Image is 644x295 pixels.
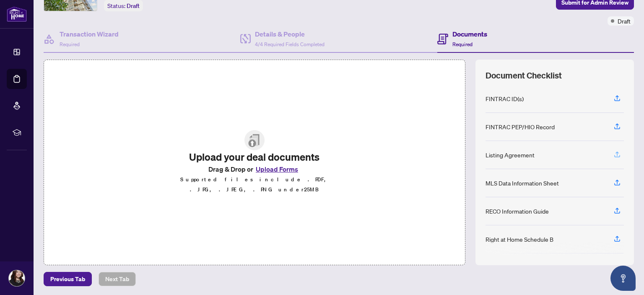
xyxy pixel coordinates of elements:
[255,41,325,47] span: 4/4 Required Fields Completed
[486,178,559,188] div: MLS Data Information Sheet
[486,70,562,81] span: Document Checklist
[486,206,549,216] div: RECO Information Guide
[452,29,487,39] h4: Documents
[486,235,553,244] div: Right at Home Schedule B
[610,266,636,291] button: Open asap
[99,272,136,286] button: Next Tab
[60,41,80,47] span: Required
[486,94,524,103] div: FINTRAC ID(s)
[486,122,555,131] div: FINTRAC PEP/HIO Record
[255,29,325,39] h4: Details & People
[166,150,343,164] h2: Upload your deal documents
[452,41,473,47] span: Required
[166,175,343,195] p: Supported files include .PDF, .JPG, .JPEG, .PNG under 25 MB
[127,2,140,10] span: Draft
[208,164,301,175] span: Drag & Drop or
[486,150,535,159] div: Listing Agreement
[159,123,350,201] span: File UploadUpload your deal documentsDrag & Drop orUpload FormsSupported files include .PDF, .JPG...
[253,164,301,175] button: Upload Forms
[244,130,265,150] img: File Upload
[9,270,25,286] img: Profile Icon
[44,272,92,286] button: Previous Tab
[7,6,27,22] img: logo
[618,16,631,26] span: Draft
[60,29,119,39] h4: Transaction Wizard
[50,272,85,286] span: Previous Tab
